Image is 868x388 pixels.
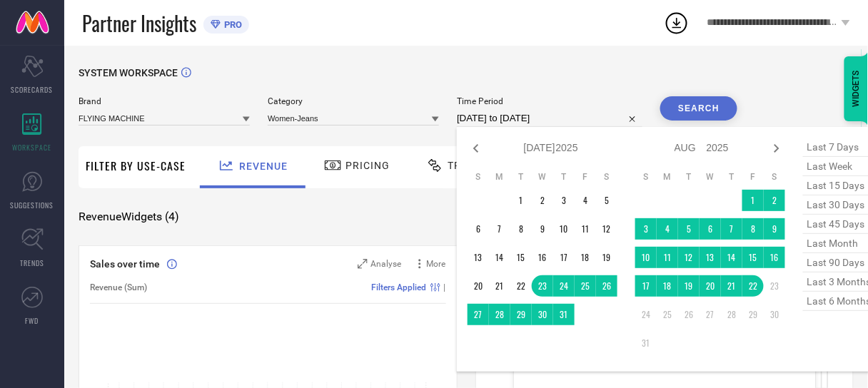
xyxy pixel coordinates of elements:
td: Wed Aug 20 2025 [700,275,721,297]
th: Friday [742,171,764,183]
td: Mon Jul 14 2025 [489,247,510,268]
th: Monday [657,171,678,183]
td: Sun Aug 31 2025 [635,332,657,354]
td: Sat Aug 30 2025 [764,304,785,325]
td: Thu Jul 10 2025 [553,218,575,240]
button: Search [660,96,737,121]
th: Monday [489,171,510,183]
span: Revenue Widgets ( 4 ) [79,210,179,224]
td: Fri Aug 29 2025 [742,304,764,325]
td: Thu Jul 17 2025 [553,247,575,268]
span: Category [268,96,439,106]
span: FWD [26,315,39,326]
td: Thu Jul 24 2025 [553,275,575,297]
span: Revenue [239,160,288,172]
td: Tue Aug 26 2025 [678,304,700,325]
td: Wed Jul 30 2025 [532,304,553,325]
th: Friday [575,171,596,183]
span: Sales over time [90,258,160,270]
th: Thursday [553,171,575,183]
td: Wed Jul 02 2025 [532,190,553,211]
td: Thu Aug 21 2025 [721,275,742,297]
td: Tue Aug 12 2025 [678,247,700,268]
td: Sun Jul 27 2025 [468,304,489,325]
td: Sat Aug 23 2025 [764,275,785,297]
span: Revenue (Sum) [90,282,147,292]
td: Tue Aug 05 2025 [678,218,700,240]
td: Wed Aug 13 2025 [700,247,721,268]
td: Sat Jul 26 2025 [596,275,617,297]
td: Wed Jul 23 2025 [532,275,553,297]
td: Mon Jul 07 2025 [489,218,510,240]
td: Thu Jul 03 2025 [553,190,575,211]
span: More [427,259,446,269]
td: Fri Aug 15 2025 [742,247,764,268]
th: Saturday [764,171,785,183]
td: Wed Jul 16 2025 [532,247,553,268]
span: Filter By Use-Case [86,157,186,174]
td: Sat Jul 05 2025 [596,190,617,211]
td: Sun Aug 10 2025 [635,247,657,268]
td: Wed Aug 06 2025 [700,218,721,240]
td: Sat Aug 09 2025 [764,218,785,240]
td: Fri Jul 11 2025 [575,218,596,240]
span: SYSTEM WORKSPACE [79,67,178,78]
th: Tuesday [510,171,532,183]
td: Fri Jul 04 2025 [575,190,596,211]
td: Sun Aug 24 2025 [635,304,657,325]
td: Mon Aug 18 2025 [657,275,678,297]
td: Fri Aug 08 2025 [742,218,764,240]
td: Thu Aug 07 2025 [721,218,742,240]
td: Sun Jul 06 2025 [468,218,489,240]
td: Tue Jul 29 2025 [510,304,532,325]
th: Wednesday [532,171,553,183]
td: Sat Jul 19 2025 [596,247,617,268]
td: Tue Aug 19 2025 [678,275,700,297]
th: Sunday [635,171,657,183]
span: Filters Applied [372,282,427,292]
th: Sunday [468,171,489,183]
td: Fri Aug 01 2025 [742,190,764,211]
span: SUGGESTIONS [11,200,54,210]
td: Sun Jul 20 2025 [468,275,489,297]
span: Time Period [457,96,642,106]
td: Mon Aug 25 2025 [657,304,678,325]
input: Select time period [457,110,642,127]
span: Analyse [371,259,402,269]
td: Tue Jul 08 2025 [510,218,532,240]
th: Tuesday [678,171,700,183]
span: | [444,282,446,292]
td: Mon Jul 21 2025 [489,275,510,297]
div: Previous month [468,140,485,157]
td: Thu Aug 28 2025 [721,304,742,325]
td: Wed Jul 09 2025 [532,218,553,240]
td: Sat Aug 16 2025 [764,247,785,268]
span: Brand [79,96,250,106]
td: Mon Aug 11 2025 [657,247,678,268]
td: Mon Aug 04 2025 [657,218,678,240]
div: Next month [768,140,785,157]
td: Sat Jul 12 2025 [596,218,617,240]
td: Sun Jul 13 2025 [468,247,489,268]
td: Wed Aug 27 2025 [700,304,721,325]
th: Saturday [596,171,617,183]
td: Tue Jul 01 2025 [510,190,532,211]
span: Partner Insights [82,9,196,38]
span: SCORECARDS [11,84,54,95]
td: Fri Jul 18 2025 [575,247,596,268]
th: Thursday [721,171,742,183]
td: Fri Aug 22 2025 [742,275,764,297]
td: Tue Jul 22 2025 [510,275,532,297]
td: Sat Aug 02 2025 [764,190,785,211]
td: Sun Aug 17 2025 [635,275,657,297]
td: Thu Aug 14 2025 [721,247,742,268]
td: Sun Aug 03 2025 [635,218,657,240]
td: Mon Jul 28 2025 [489,304,510,325]
th: Wednesday [700,171,721,183]
span: Pricing [345,160,390,171]
span: WORKSPACE [13,142,52,153]
td: Thu Jul 31 2025 [553,304,575,325]
td: Fri Jul 25 2025 [575,275,596,297]
td: Tue Jul 15 2025 [510,247,532,268]
svg: Zoom [358,259,368,269]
